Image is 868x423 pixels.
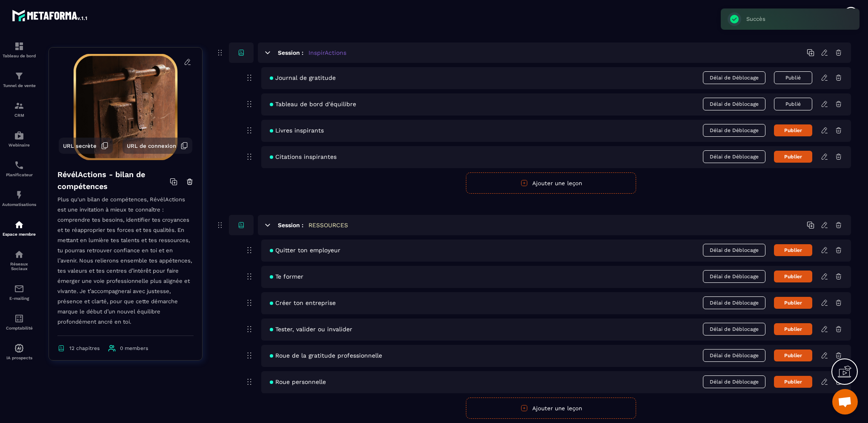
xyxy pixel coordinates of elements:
button: Publier [774,271,812,282]
p: Tunnel de vente [2,83,36,88]
span: Délai de Déblocage [703,124,765,137]
button: Publié [774,98,812,110]
button: Publier [774,244,812,256]
img: logo [12,8,89,23]
img: automations [14,343,24,353]
span: Délai de Déblocage [703,296,765,309]
span: Livres inspirants [270,127,324,134]
span: Délai de Déblocage [703,150,765,163]
img: email [14,284,24,294]
span: Délai de Déblocage [703,349,765,362]
button: Publier [774,376,812,388]
a: formationformationTunnel de vente [2,65,36,94]
img: formation [14,41,24,51]
a: social-networksocial-networkRéseaux Sociaux [2,243,36,277]
span: URL secrète [63,143,97,149]
h5: InspirActions [308,48,346,57]
a: formationformationCRM [2,94,36,124]
button: Publier [774,323,812,335]
p: Automatisations [2,202,36,207]
button: Publier [774,297,812,309]
p: Planificateur [2,172,36,177]
span: 12 chapitres [69,345,100,351]
img: scheduler [14,160,24,170]
button: URL de connexion [123,138,192,154]
button: Ajouter une leçon [466,172,636,194]
span: Délai de Déblocage [703,244,765,257]
img: formation [14,71,24,81]
img: background [55,54,196,160]
span: Roue de la gratitude professionnelle [270,352,382,359]
a: automationsautomationsEspace membre [2,213,36,243]
a: Ouvrir le chat [832,389,858,415]
a: automationsautomationsWebinaire [2,124,36,154]
img: formation [14,101,24,111]
span: Délai de Déblocage [703,375,765,388]
p: Comptabilité [2,326,36,330]
a: schedulerschedulerPlanificateur [2,154,36,183]
img: automations [14,220,24,230]
img: automations [14,130,24,141]
p: Tableau de bord [2,54,36,58]
span: 0 members [120,345,148,351]
h6: Session : [278,222,303,228]
span: Journal de gratitude [270,74,336,81]
a: accountantaccountantComptabilité [2,307,36,337]
h4: RévélActions - bilan de compétences [57,169,170,192]
img: social-network [14,249,24,259]
button: Publier [774,124,812,136]
a: formationformationTableau de bord [2,35,36,65]
h5: RESSOURCES [308,221,348,229]
span: Tester, valider ou invalider [270,326,352,333]
p: Plus qu'un bilan de compétences, RévélActions est une invitation à mieux te connaître : comprendr... [57,195,194,336]
span: Délai de Déblocage [703,323,765,336]
span: Quitter ton employeur [270,247,340,254]
p: E-mailing [2,296,36,301]
p: IA prospects [2,355,36,360]
span: Te former [270,273,303,280]
a: emailemailE-mailing [2,277,36,307]
button: Publier [774,151,812,163]
span: Roue personnelle [270,378,326,385]
button: URL secrète [59,138,113,154]
span: Tableau de bord d'équilibre [270,101,356,107]
h6: Session : [278,49,303,56]
img: accountant [14,313,24,324]
p: Réseaux Sociaux [2,262,36,271]
p: Espace membre [2,232,36,237]
button: Publier [774,350,812,361]
a: automationsautomationsAutomatisations [2,183,36,213]
span: Délai de Déblocage [703,98,765,110]
button: Ajouter une leçon [466,398,636,419]
span: Délai de Déblocage [703,270,765,283]
p: CRM [2,113,36,118]
button: Publié [774,71,812,84]
span: Citations inspirantes [270,153,337,160]
img: automations [14,190,24,200]
span: Créer ton entreprise [270,299,336,306]
p: Webinaire [2,143,36,147]
span: URL de connexion [127,143,176,149]
span: Délai de Déblocage [703,71,765,84]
